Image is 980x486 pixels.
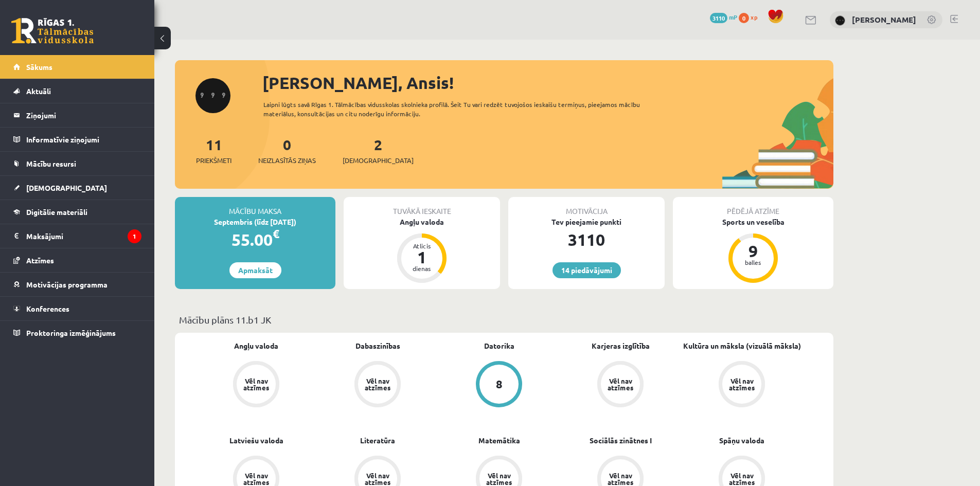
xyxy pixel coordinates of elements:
[673,197,833,217] div: Pēdējā atzīme
[343,135,414,166] a: 2[DEMOGRAPHIC_DATA]
[484,340,514,351] a: Datorika
[26,62,52,71] span: Sākums
[508,197,665,217] div: Motivācija
[26,103,141,127] legend: Ziņojumi
[179,313,829,327] p: Mācību plāns 11.b1 JK
[196,135,231,166] a: 11Priekšmeti
[406,249,437,265] div: 1
[13,176,141,200] a: [DEMOGRAPHIC_DATA]
[751,13,757,21] span: xp
[560,361,681,409] a: Vēl nav atzīmes
[344,217,500,227] div: Angļu valoda
[508,217,665,227] div: Tev pieejamie punkti
[363,472,392,485] div: Vēl nav atzīmes
[242,377,271,391] div: Vēl nav atzīmes
[273,226,279,241] span: €
[673,217,833,227] div: Sports un veselība
[852,14,916,25] a: [PERSON_NAME]
[590,435,652,446] a: Sociālās zinātnes I
[175,217,335,227] div: Septembris (līdz [DATE])
[128,229,141,243] i: 1
[229,435,283,446] a: Latviešu valoda
[406,265,437,272] div: dienas
[196,155,231,166] span: Priekšmeti
[835,15,845,26] img: Ansis Eglājs
[508,227,665,252] div: 3110
[26,304,69,313] span: Konferences
[739,13,762,21] a: 0 xp
[26,183,107,192] span: [DEMOGRAPHIC_DATA]
[13,128,141,151] a: Informatīvie ziņojumi
[229,262,281,278] a: Apmaksāt
[13,224,141,248] a: Maksājumi1
[729,13,737,21] span: mP
[710,13,737,21] a: 3110 mP
[242,472,271,485] div: Vēl nav atzīmes
[258,135,316,166] a: 0Neizlasītās ziņas
[710,13,727,23] span: 3110
[592,340,650,351] a: Karjeras izglītība
[26,159,76,168] span: Mācību resursi
[13,200,141,224] a: Digitālie materiāli
[406,243,437,249] div: Atlicis
[344,197,500,217] div: Tuvākā ieskaite
[13,248,141,272] a: Atzīmes
[13,273,141,296] a: Motivācijas programma
[727,377,756,391] div: Vēl nav atzīmes
[360,435,395,446] a: Literatūra
[234,340,278,351] a: Angļu valoda
[26,128,141,151] legend: Informatīvie ziņojumi
[355,340,400,351] a: Dabaszinības
[13,79,141,103] a: Aktuāli
[263,100,658,118] div: Laipni lūgts savā Rīgas 1. Tālmācības vidusskolas skolnieka profilā. Šeit Tu vari redzēt tuvojošo...
[438,361,560,409] a: 8
[363,377,392,391] div: Vēl nav atzīmes
[262,70,833,95] div: [PERSON_NAME], Ansis!
[681,361,803,409] a: Vēl nav atzīmes
[553,262,621,278] a: 14 piedāvājumi
[26,328,116,337] span: Proktoringa izmēģinājums
[496,379,503,390] div: 8
[175,197,335,217] div: Mācību maksa
[11,18,94,44] a: Rīgas 1. Tālmācības vidusskola
[13,321,141,345] a: Proktoringa izmēģinājums
[13,297,141,320] a: Konferences
[343,155,414,166] span: [DEMOGRAPHIC_DATA]
[727,472,756,485] div: Vēl nav atzīmes
[258,155,316,166] span: Neizlasītās ziņas
[738,259,769,265] div: balles
[673,217,833,284] a: Sports un veselība 9 balles
[738,243,769,259] div: 9
[26,86,51,96] span: Aktuāli
[683,340,801,351] a: Kultūra un māksla (vizuālā māksla)
[13,55,141,79] a: Sākums
[26,280,108,289] span: Motivācijas programma
[26,207,87,217] span: Digitālie materiāli
[26,256,54,265] span: Atzīmes
[13,152,141,175] a: Mācību resursi
[344,217,500,284] a: Angļu valoda Atlicis 1 dienas
[485,472,513,485] div: Vēl nav atzīmes
[606,377,635,391] div: Vēl nav atzīmes
[195,361,317,409] a: Vēl nav atzīmes
[26,224,141,248] legend: Maksājumi
[606,472,635,485] div: Vēl nav atzīmes
[13,103,141,127] a: Ziņojumi
[175,227,335,252] div: 55.00
[478,435,520,446] a: Matemātika
[739,13,749,23] span: 0
[719,435,764,446] a: Spāņu valoda
[317,361,438,409] a: Vēl nav atzīmes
